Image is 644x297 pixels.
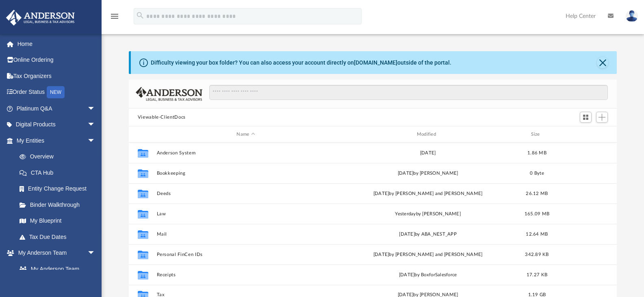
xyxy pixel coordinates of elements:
[110,11,119,21] i: menu
[87,132,104,149] span: arrow_drop_down
[132,131,153,138] div: id
[138,114,186,121] button: Viewable-ClientDocs
[87,245,104,262] span: arrow_drop_down
[6,52,108,68] a: Online Ordering
[6,117,108,133] a: Digital Productsarrow_drop_down
[526,232,548,236] span: 12.64 MB
[338,150,517,157] div: [DATE]
[527,273,547,277] span: 17.27 KB
[156,150,335,156] button: Anderson System
[87,117,104,133] span: arrow_drop_down
[11,197,108,213] a: Binder Walkthrough
[156,252,335,257] button: Personal FinCen IDs
[156,171,335,176] button: Bookkeeping
[6,245,104,261] a: My Anderson Teamarrow_drop_down
[520,131,553,138] div: Size
[338,131,517,138] div: Modified
[4,10,77,26] img: Anderson Advisors Platinum Portal
[597,57,608,68] button: Close
[151,59,451,67] div: Difficulty viewing your box folder? You can also access your account directly on outside of the p...
[156,232,335,237] button: Mail
[209,85,608,100] input: Search files and folders
[6,36,108,52] a: Home
[338,231,517,238] div: [DATE] by ABA_NEST_APP
[338,170,517,177] div: [DATE] by [PERSON_NAME]
[6,68,108,84] a: Tax Organizers
[156,131,335,138] div: Name
[47,86,65,98] div: NEW
[557,131,614,138] div: id
[110,15,119,21] a: menu
[156,191,335,196] button: Deeds
[626,10,638,22] img: User Pic
[6,100,108,117] a: Platinum Q&Aarrow_drop_down
[11,261,100,277] a: My Anderson Team
[596,112,608,123] button: Add
[11,165,108,181] a: CTA Hub
[156,272,335,277] button: Receipts
[11,149,108,165] a: Overview
[354,59,397,66] a: [DOMAIN_NAME]
[525,212,549,216] span: 165.09 MB
[338,251,517,258] div: [DATE] by [PERSON_NAME] and [PERSON_NAME]
[136,11,145,20] i: search
[526,191,548,196] span: 26.12 MB
[525,252,549,257] span: 342.89 KB
[580,112,592,123] button: Switch to Grid View
[11,181,108,197] a: Entity Change Request
[528,293,546,297] span: 1.19 GB
[11,213,104,229] a: My Blueprint
[395,212,416,216] span: yesterday
[527,151,546,155] span: 1.86 MB
[338,210,517,218] div: by [PERSON_NAME]
[156,211,335,217] button: Law
[338,271,517,279] div: [DATE] by BoxforSalesforce
[11,229,108,245] a: Tax Due Dates
[530,171,544,176] span: 0 Byte
[87,100,104,117] span: arrow_drop_down
[6,132,108,149] a: My Entitiesarrow_drop_down
[6,84,108,101] a: Order StatusNEW
[338,190,517,197] div: [DATE] by [PERSON_NAME] and [PERSON_NAME]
